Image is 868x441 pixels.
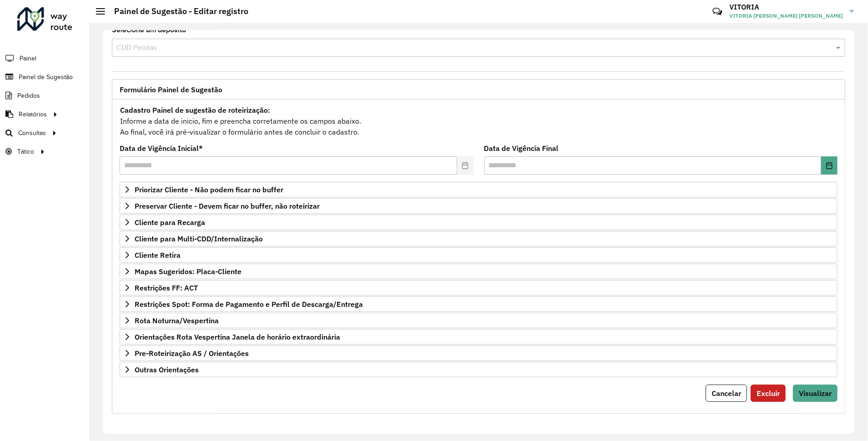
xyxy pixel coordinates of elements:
[120,182,838,197] a: Priorizar Cliente - Não podem ficar no buffer
[706,385,747,402] button: Cancelar
[120,313,838,328] a: Rota Noturna/Vespertina
[135,317,219,324] span: Rota Noturna/Vespertina
[712,389,741,398] span: Cancelar
[821,156,838,175] button: Choose Date
[120,329,838,345] a: Orientações Rota Vespertina Janela de horário extraordinária
[120,247,838,263] a: Cliente Retira
[135,366,199,373] span: Outras Orientações
[105,6,248,16] h2: Painel de Sugestão - Editar registro
[135,251,181,259] span: Cliente Retira
[135,202,320,210] span: Preservar Cliente - Devem ficar no buffer, não roteirizar
[120,86,222,93] span: Formulário Painel de Sugestão
[18,128,46,138] span: Consultas
[120,264,838,279] a: Mapas Sugeridos: Placa-Cliente
[135,186,283,193] span: Priorizar Cliente - Não podem ficar no buffer
[135,219,205,226] span: Cliente para Recarga
[120,231,838,246] a: Cliente para Multi-CDD/Internalização
[120,362,838,377] a: Outras Orientações
[120,198,838,214] a: Preservar Cliente - Devem ficar no buffer, não roteirizar
[484,143,559,154] label: Data de Vigência Final
[19,110,47,119] span: Relatórios
[729,12,843,20] span: VITORIA [PERSON_NAME] [PERSON_NAME]
[120,104,838,138] div: Informe a data de inicio, fim e preencha corretamente os campos abaixo. Ao final, você irá pré-vi...
[751,385,786,402] button: Excluir
[120,280,838,296] a: Restrições FF: ACT
[793,385,838,402] button: Visualizar
[799,389,832,398] span: Visualizar
[135,350,249,357] span: Pre-Roteirização AS / Orientações
[120,105,270,115] strong: Cadastro Painel de sugestão de roteirização:
[20,54,36,63] span: Painel
[707,2,727,21] a: Contato Rápido
[135,268,241,275] span: Mapas Sugeridos: Placa-Cliente
[757,389,780,398] span: Excluir
[135,284,198,291] span: Restrições FF: ACT
[120,296,838,312] a: Restrições Spot: Forma de Pagamento e Perfil de Descarga/Entrega
[19,72,73,82] span: Painel de Sugestão
[135,301,363,308] span: Restrições Spot: Forma de Pagamento e Perfil de Descarga/Entrega
[120,143,203,154] label: Data de Vigência Inicial
[17,91,40,100] span: Pedidos
[112,25,189,35] label: Selecione um depósito
[135,333,340,341] span: Orientações Rota Vespertina Janela de horário extraordinária
[120,346,838,361] a: Pre-Roteirização AS / Orientações
[135,235,263,242] span: Cliente para Multi-CDD/Internalização
[17,147,34,156] span: Tático
[120,215,838,230] a: Cliente para Recarga
[729,3,843,11] h3: VITORIA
